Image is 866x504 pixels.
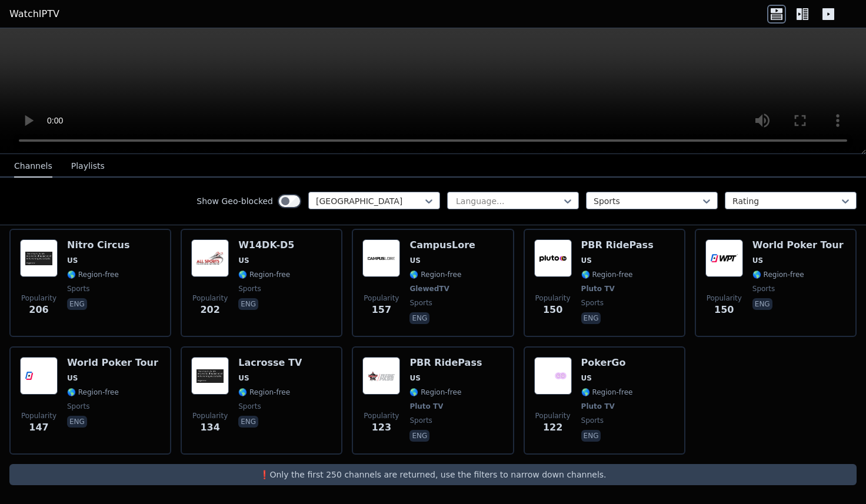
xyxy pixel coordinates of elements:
[67,298,87,310] p: eng
[752,298,772,310] p: eng
[14,469,852,480] p: ❗️Only the first 250 channels are returned, use the filters to narrow down channels.
[29,303,48,317] span: 206
[705,239,743,277] img: World Poker Tour
[543,303,562,317] span: 150
[238,357,302,369] h6: Lacrosse TV
[581,402,615,411] span: Pluto TV
[409,312,429,324] p: eng
[238,270,290,279] span: 🌎 Region-free
[200,303,219,317] span: 202
[581,430,601,442] p: eng
[364,293,399,303] span: Popularity
[67,256,78,265] span: US
[238,284,261,293] span: sports
[714,303,734,317] span: 150
[581,284,615,293] span: Pluto TV
[409,402,443,411] span: Pluto TV
[372,420,391,435] span: 123
[67,416,87,428] p: eng
[409,284,449,293] span: GlewedTV
[409,416,432,425] span: sports
[238,402,261,411] span: sports
[67,284,89,293] span: sports
[372,303,391,317] span: 157
[20,239,58,277] img: Nitro Circus
[238,256,249,265] span: US
[409,256,420,265] span: US
[409,388,461,397] span: 🌎 Region-free
[581,357,633,369] h6: PokerGo
[238,373,249,383] span: US
[409,239,475,251] h6: CampusLore
[67,270,119,279] span: 🌎 Region-free
[752,284,775,293] span: sports
[14,155,52,178] button: Channels
[581,270,633,279] span: 🌎 Region-free
[364,411,399,420] span: Popularity
[581,373,592,383] span: US
[67,373,78,383] span: US
[238,416,258,428] p: eng
[67,402,89,411] span: sports
[581,312,601,324] p: eng
[9,7,59,21] a: WatchIPTV
[534,357,572,395] img: PokerGo
[191,239,229,277] img: W14DK-D5
[29,420,48,435] span: 147
[581,256,592,265] span: US
[200,420,219,435] span: 134
[543,420,562,435] span: 122
[71,155,105,178] button: Playlists
[752,256,763,265] span: US
[409,430,429,442] p: eng
[20,357,58,395] img: World Poker Tour
[238,239,294,251] h6: W14DK-D5
[409,270,461,279] span: 🌎 Region-free
[409,357,482,369] h6: PBR RidePass
[238,298,258,310] p: eng
[581,388,633,397] span: 🌎 Region-free
[67,357,158,369] h6: World Poker Tour
[238,388,290,397] span: 🌎 Region-free
[752,270,804,279] span: 🌎 Region-free
[362,239,400,277] img: CampusLore
[581,298,604,308] span: sports
[191,357,229,395] img: Lacrosse TV
[21,293,56,303] span: Popularity
[409,298,432,308] span: sports
[67,239,130,251] h6: Nitro Circus
[581,416,604,425] span: sports
[192,293,228,303] span: Popularity
[707,293,742,303] span: Popularity
[196,195,273,207] label: Show Geo-blocked
[581,239,654,251] h6: PBR RidePass
[362,357,400,395] img: PBR RidePass
[409,373,420,383] span: US
[535,411,571,420] span: Popularity
[21,411,56,420] span: Popularity
[192,411,228,420] span: Popularity
[534,239,572,277] img: PBR RidePass
[752,239,844,251] h6: World Poker Tour
[535,293,571,303] span: Popularity
[67,388,119,397] span: 🌎 Region-free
